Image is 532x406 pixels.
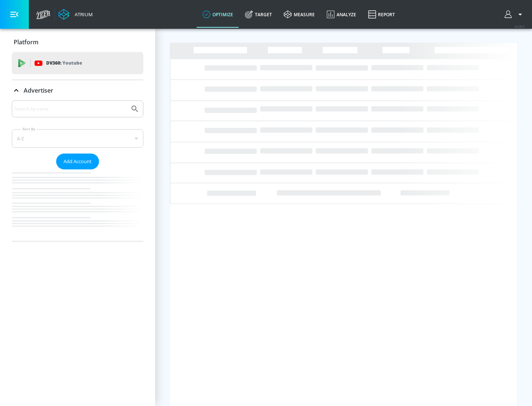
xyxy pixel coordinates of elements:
[514,24,525,28] span: v 4.28.0
[58,9,93,20] a: Atrium
[278,1,321,28] a: measure
[62,59,82,67] p: Youtube
[15,104,127,114] input: Search by name
[21,127,37,131] label: Sort By
[321,1,362,28] a: Analyze
[46,59,82,67] p: DV360:
[64,157,92,166] span: Add Account
[12,32,143,52] div: Platform
[239,1,278,28] a: Target
[12,129,143,148] div: A-Z
[14,38,38,46] p: Platform
[12,100,143,241] div: Advertiser
[56,154,99,169] button: Add Account
[362,1,401,28] a: Report
[12,169,143,241] nav: list of Advertiser
[24,86,53,94] p: Advertiser
[12,52,143,74] div: DV360: Youtube
[197,1,239,28] a: optimize
[12,80,143,101] div: Advertiser
[72,11,93,18] div: Atrium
